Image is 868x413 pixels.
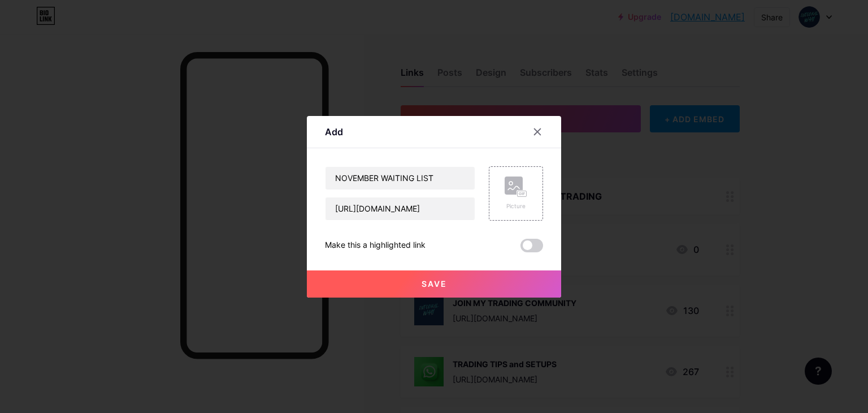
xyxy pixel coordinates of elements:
[422,279,447,289] span: Save
[325,167,475,190] input: Title
[325,239,426,252] div: Make this a highlighted link
[505,202,527,210] div: Picture
[325,197,475,220] input: URL
[325,125,343,139] div: Add
[307,270,561,298] button: Save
